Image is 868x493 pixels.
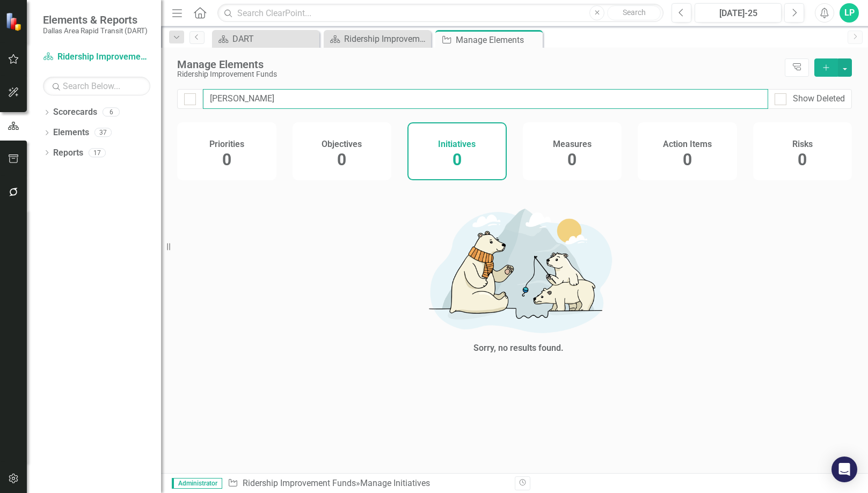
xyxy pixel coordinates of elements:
[456,33,540,47] div: Manage Elements
[831,457,857,482] div: Open Intercom Messenger
[438,139,476,149] h4: Initiatives
[89,148,106,157] div: 17
[243,478,356,488] a: Ridership Improvement Funds
[228,477,507,490] div: » Manage Initiatives
[209,139,244,149] h4: Priorities
[793,93,845,105] div: Show Deleted
[322,139,362,149] h4: Objectives
[607,5,661,20] button: Search
[172,478,222,489] span: Administrator
[326,32,428,46] a: Ridership Improvement Funds
[792,139,813,149] h4: Risks
[53,127,89,139] a: Elements
[683,150,692,169] span: 0
[177,70,779,78] div: Ridership Improvement Funds
[103,108,120,117] div: 6
[203,89,768,109] input: Filter Elements...
[217,4,663,23] input: Search ClearPoint...
[232,32,317,46] div: DART
[695,3,782,23] button: [DATE]-25
[567,150,577,169] span: 0
[53,106,97,119] a: Scorecards
[798,150,807,169] span: 0
[43,13,148,26] span: Elements & Reports
[94,128,112,137] div: 37
[623,8,646,17] span: Search
[43,77,150,95] input: Search Below...
[698,7,778,20] div: [DATE]-25
[553,139,592,149] h4: Measures
[337,150,346,169] span: 0
[177,58,779,70] div: Manage Elements
[43,26,148,35] small: Dallas Area Rapid Transit (DART)
[473,342,564,355] div: Sorry, no results found.
[663,139,712,149] h4: Action Items
[453,150,462,169] span: 0
[43,51,150,63] a: Ridership Improvement Funds
[344,32,428,46] div: Ridership Improvement Funds
[5,12,24,31] img: ClearPoint Strategy
[358,199,680,340] img: No results found
[840,3,859,23] button: LP
[222,150,231,169] span: 0
[215,32,317,46] a: DART
[53,147,83,159] a: Reports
